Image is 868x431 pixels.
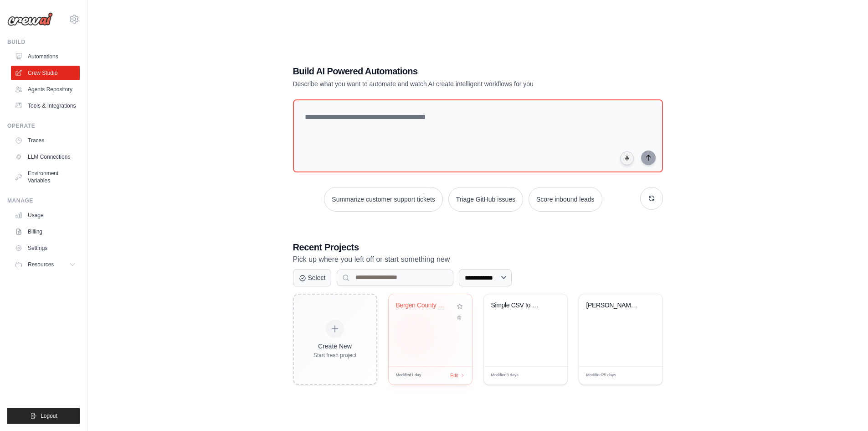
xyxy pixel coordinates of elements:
[313,342,357,351] div: Create New
[620,151,634,165] button: Click to speak your automation idea
[448,187,523,212] button: Triage GitHub issues
[11,150,80,164] a: LLM Connections
[28,261,54,268] span: Resources
[491,372,519,379] span: Modified 3 days
[7,12,53,26] img: Logo
[11,49,80,64] a: Automations
[396,372,421,379] span: Modified 1 day
[450,372,458,379] span: Edit
[293,254,663,265] p: Pick up where you left off or start something new
[529,187,602,212] button: Score inbound leads
[11,166,80,188] a: Environment Variables
[586,301,642,310] div: Jake's Executive Intelligence Hub - Real News + Agent Dashboard
[491,301,546,310] div: Simple CSV to CRM Import
[11,99,80,113] a: Tools & Integrations
[11,133,80,148] a: Traces
[545,372,553,379] span: Edit
[7,38,80,46] div: Build
[455,301,465,312] button: Add to favorites
[11,224,80,239] a: Billing
[293,79,599,88] p: Describe what you want to automate and watch AI create intelligent workflows for you
[641,372,648,379] span: Edit
[396,301,451,310] div: Bergen County WC Prospect Intelligence
[7,197,80,204] div: Manage
[11,66,80,80] a: Crew Studio
[11,241,80,255] a: Settings
[640,187,663,210] button: Get new suggestions
[313,352,357,359] div: Start fresh project
[11,257,80,272] button: Resources
[293,269,332,286] button: Select
[455,313,465,322] button: Delete project
[293,65,599,78] h1: Build AI Powered Automations
[293,241,663,254] h3: Recent Projects
[11,82,80,97] a: Agents Repository
[586,372,616,379] span: Modified 25 days
[7,122,80,130] div: Operate
[11,208,80,223] a: Usage
[324,187,442,212] button: Summarize customer support tickets
[41,412,57,420] span: Logout
[7,408,80,424] button: Logout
